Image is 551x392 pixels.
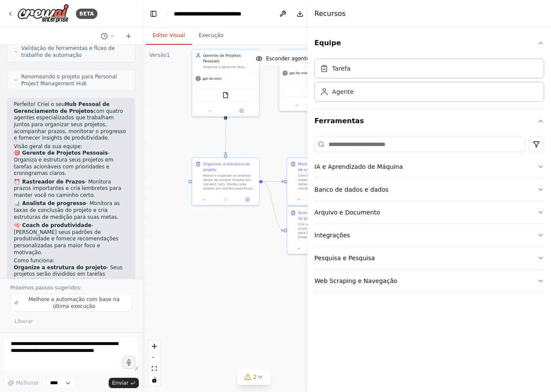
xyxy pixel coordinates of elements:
font: 🎯 Gerente de Projetos Pessoais [14,150,108,156]
font: Validação de ferramentas e fluxo de trabalho de automação [21,45,115,58]
font: Pesquisa e Pesquisa [314,255,375,261]
div: Gerente de Projetos PessoaisOrganize e gerencie seus projetos pessoais, dividindo-os em tarefas a... [191,49,259,117]
font: Visão geral da sua equipe: [14,143,82,149]
button: 2 [238,369,271,385]
div: Monitoramento de prazo de configuraçãoCom base na estrutura organizada do projeto, crie um sistem... [287,158,354,206]
div: Ferramentas [314,133,544,299]
font: Renomeando o projeto para Personal Project Management Hub [21,74,117,87]
font: 📊 Analista de progresso [14,200,86,206]
font: Integrações [314,232,350,239]
font: BETA [79,11,94,17]
font: Recursos [314,9,345,18]
font: Esconder agentes [266,56,312,62]
font: 2 [253,373,257,380]
button: Iniciar um novo bate-papo [122,31,135,41]
font: Monitoramento de prazo de configuração [298,162,345,172]
div: Rastreador de PrazosMonitore os prazos dos projetos, crie cronogramas de lembretes e acompanhe ma... [279,49,346,112]
font: Próximos passos sugeridos: [10,285,81,291]
g: Edge from b1e5293d-a33f-40ea-a39c-3320f511cbac to 318bba62-dd72-4564-89c4-f68958dcd9ec [223,114,229,155]
button: IA e Aprendizado de Máquina [314,156,544,178]
font: Editor Visual [153,32,185,38]
font: Melhorar [16,380,39,386]
font: Como funciona: [14,258,54,264]
font: Organizar a estrutura do projeto [203,162,250,172]
font: Acompanhar o progresso do projeto [298,211,345,221]
button: Melhorar [3,377,43,389]
div: Acompanhar o progresso do projetoCrie um sistema de acompanhamento do progresso para todos os pro... [287,206,354,255]
font: Hub Pessoal de Gerenciamento de Projetos [14,101,110,114]
font: Tarefa [332,65,350,72]
button: Equipe [314,31,544,55]
font: Ferramentas [314,117,364,125]
font: Equipe [314,39,341,47]
button: Web Scraping e Navegação [314,270,544,292]
font: - Monitora as taxas de conclusão do projeto e cria estruturas de medição para suas metas. [14,200,120,220]
font: Web Scraping e Navegação [314,277,397,284]
font: Versão [149,52,167,58]
g: Edge from 318bba62-dd72-4564-89c4-f68958dcd9ec to 84231372-e677-41e7-8dbc-089cba2fec30 [263,179,284,184]
font: Gerente de Projetos Pessoais [203,53,241,63]
font: Arquivo e Documento [314,209,380,216]
button: ampliar [149,341,160,352]
font: Organize e gerencie seus projetos pessoais, dividindo-os em tarefas acionáveis, definindo priorid... [203,65,255,99]
button: Mudar para o chat anterior [97,31,118,41]
button: Abrir no painel lateral [238,196,257,203]
font: Melhore a automação com base na última execução [28,296,119,309]
img: Logotipo [17,4,69,23]
button: Liberar [10,315,37,327]
nav: migalha de pão [174,9,269,18]
font: IA e Aprendizado de Máquina [314,163,403,170]
font: Banco de dados e dados [314,186,388,193]
font: Liberar [15,318,33,324]
font: Enviar [112,380,128,386]
button: Arquivo e Documento [314,201,544,224]
img: Ferramenta de leitura de arquivo [222,92,229,98]
button: Abrir no painel lateral [226,108,257,114]
font: Agente [332,88,354,95]
button: Banco de dados e dados [314,178,544,201]
font: Organize a estrutura do projeto [14,264,106,271]
font: Crie um sistema de acompanhamento do progresso para todos os projetos e metas. Estabeleça estrutu... [298,222,350,270]
button: Melhore a automação com base na última execução [10,294,132,312]
div: Controles do React Flow [149,341,160,386]
font: gpt-4o-mini [203,77,222,81]
button: alternar interatividade [149,374,160,386]
button: Enviar [109,378,139,388]
font: Com base na estrutura organizada do projeto, crie um sistema abrangente de monitoramento de prazo... [298,174,349,230]
font: com quatro agentes especializados que trabalham juntos para organizar seus projetos, acompanhar p... [14,108,126,141]
button: Clique para falar sobre sua ideia de automação [122,356,135,369]
font: Execução [199,32,223,38]
div: Organizar a estrutura do projetoRevise e organize os projetos atuais do usuário listados em {proj... [191,158,259,206]
g: Edge from 318bba62-dd72-4564-89c4-f68958dcd9ec to 528bc55d-3162-4edf-a161-d09df77e7b4a [263,179,284,233]
font: Revise e organize os projetos atuais do usuário listados em {project_list}. Divida cada projeto e... [203,174,256,225]
button: Esconder agentes [250,52,317,65]
font: ⏰ Rastreador de Prazos [14,179,85,185]
button: Integrações [314,224,544,246]
div: Equipe [314,55,544,109]
font: - Organiza e estrutura seus projetos em tarefas acionáveis ​​com prioridades e cronogramas claros. [14,150,113,176]
font: - [PERSON_NAME] seus padrões de produtividade e fornece recomendações personalizadas para maior f... [14,222,119,255]
button: Ferramentas [314,109,544,133]
font: 1 [166,52,170,58]
font: - Monitora prazos importantes e cria lembretes para manter você no caminho certo. [14,179,121,198]
font: - Seus projetos serão divididos em tarefas gerenciáveis ​​com prioridades e cronogramas claros [14,264,122,291]
button: diminuir o zoom [149,352,160,363]
button: Pesquisa e Pesquisa [314,247,544,269]
font: 🧠 Coach de produtividade [14,222,91,228]
button: Nenhuma saída disponível [214,196,237,203]
font: gpt-4o-mini [289,71,308,75]
button: Ocultar barra lateral esquerda [147,8,160,20]
font: Perfeito! Criei o seu [14,101,65,107]
button: vista adequada [149,363,160,374]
